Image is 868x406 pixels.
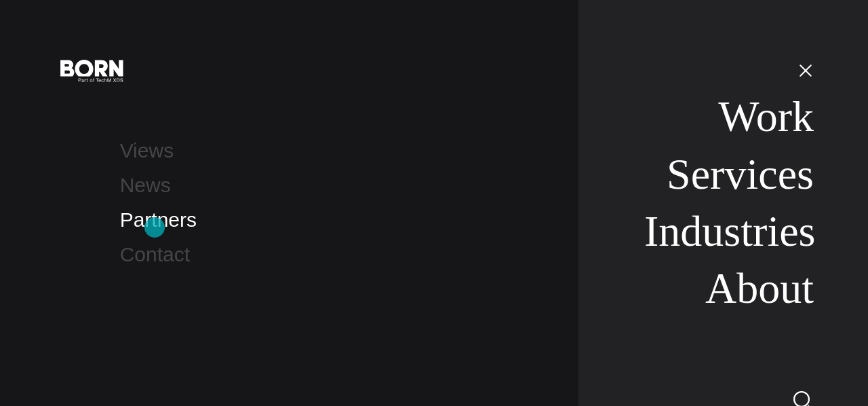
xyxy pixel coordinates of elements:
a: News [120,174,171,196]
a: Contact [120,243,190,265]
a: Partners [120,208,197,231]
a: Work [718,92,814,141]
button: Open [789,56,822,84]
a: Views [120,139,174,162]
a: Services [667,150,814,198]
a: About [705,264,814,312]
a: Industries [644,207,816,255]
